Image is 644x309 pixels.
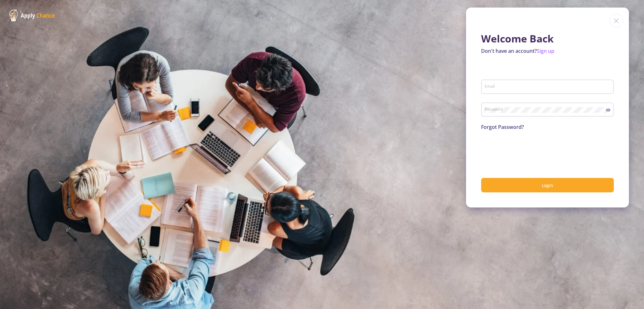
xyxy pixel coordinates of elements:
[481,33,614,45] h1: Welcome Back
[481,138,577,163] iframe: reCAPTCHA
[542,182,553,188] span: Login
[537,47,554,54] a: Sign up
[481,47,614,55] p: Don't have an account?
[9,9,55,21] img: ApplyChance Logo
[481,124,524,130] a: Forgot Password?
[481,178,614,193] button: Login
[609,14,623,28] img: close icon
